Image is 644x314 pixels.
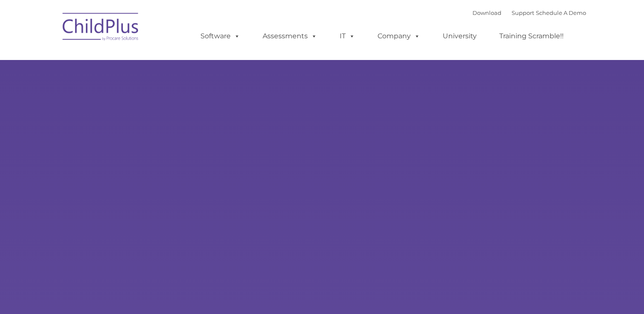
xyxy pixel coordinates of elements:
a: Support [512,9,534,16]
a: Company [369,28,429,45]
a: Software [192,28,249,45]
a: Training Scramble!! [491,28,572,45]
a: Download [472,9,501,16]
a: Assessments [254,28,326,45]
img: ChildPlus by Procare Solutions [58,7,143,49]
a: Schedule A Demo [536,9,586,16]
a: University [434,28,485,45]
a: IT [331,28,364,45]
font: | [472,9,586,16]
